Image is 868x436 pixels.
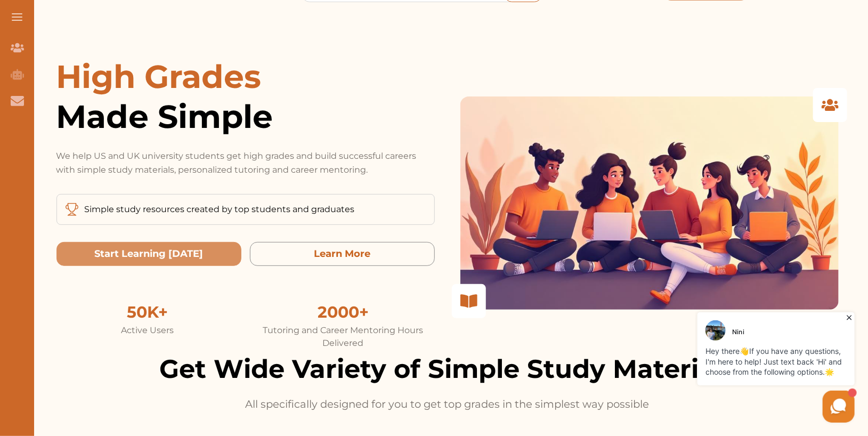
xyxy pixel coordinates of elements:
p: All specifically designed for you to get top grades in the simplest way possible [243,397,652,412]
h2: Get Wide Variety of Simple Study Materials [56,350,839,388]
div: Tutoring and Career Mentoring Hours Delivered [252,324,435,350]
iframe: HelpCrunch [612,310,857,425]
div: Active Users [56,324,239,337]
button: Start Learning Today [56,242,241,266]
span: High Grades [56,57,262,96]
div: 2000+ [252,300,435,324]
div: 50K+ [56,300,239,324]
button: Learn More [250,242,435,266]
span: Made Simple [56,96,435,136]
p: Simple study resources created by top students and graduates [85,203,355,216]
p: We help US and UK university students get high grades and build successful careers with simple st... [56,149,435,177]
